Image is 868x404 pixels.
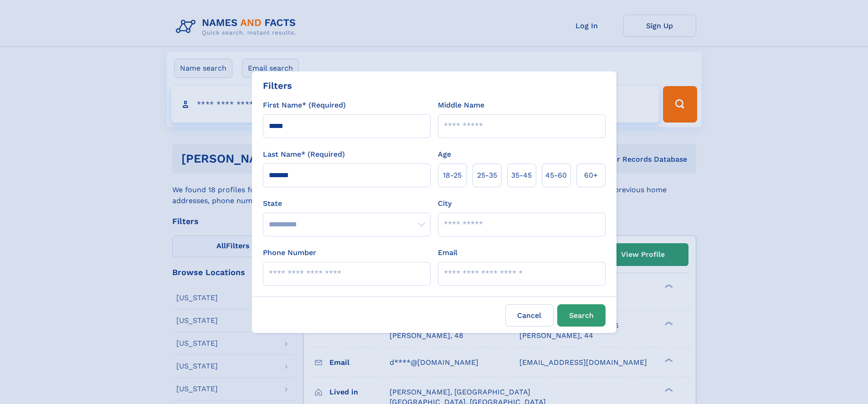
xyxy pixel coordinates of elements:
label: Email [438,247,457,258]
label: State [263,198,431,209]
span: 18‑25 [443,170,462,181]
label: First Name* (Required) [263,100,346,111]
div: Filters [263,79,292,92]
span: 45‑60 [545,170,567,181]
label: Age [438,149,451,160]
label: Cancel [505,304,554,327]
span: 35‑45 [511,170,532,181]
label: Phone Number [263,247,316,258]
label: Middle Name [438,100,484,111]
span: 60+ [584,170,598,181]
label: City [438,198,452,209]
span: 25‑35 [477,170,497,181]
label: Last Name* (Required) [263,149,345,160]
button: Search [557,304,606,327]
